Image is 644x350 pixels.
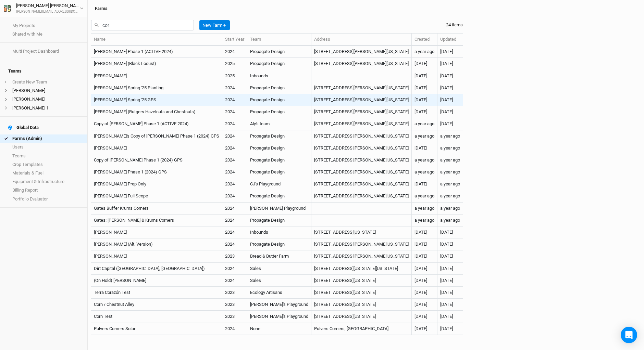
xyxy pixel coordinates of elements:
span: Jul 14, 2025 1:12 PM [440,73,453,78]
td: [PERSON_NAME] [91,250,222,262]
td: Gates: [PERSON_NAME] & Krums Corners [91,215,222,226]
span: Sep 10, 2024 8:39 AM [414,169,434,174]
td: 2025 [222,70,247,82]
td: [PERSON_NAME] [91,142,222,154]
span: Oct 2, 2024 12:10 PM [414,133,434,139]
td: 2024 [222,142,247,154]
span: Apr 28, 2025 3:46 PM [414,97,427,102]
td: [STREET_ADDRESS][PERSON_NAME][US_STATE] [311,178,412,190]
td: [PERSON_NAME]'s Playground [247,311,311,323]
td: Propagate Design [247,166,311,178]
th: Address [311,34,412,46]
span: Mar 27, 2024 12:00 PM [414,218,434,223]
span: Dec 7, 2023 10:33 AM [440,254,453,259]
td: 2024 [222,190,247,202]
span: Apr 28, 2025 3:49 PM [440,97,453,102]
td: [PERSON_NAME] Full Scope [91,190,222,202]
td: [PERSON_NAME] Spring '25 Planting [91,82,222,94]
td: Sales [247,275,311,287]
td: [PERSON_NAME] Spring '25 GPS [91,94,222,106]
div: Global Data [8,125,39,130]
td: 2023 [222,287,247,299]
td: None [247,323,311,335]
td: [PERSON_NAME] (Alt. Version) [91,238,222,250]
span: Jan 12, 2024 9:28 AM [414,242,427,247]
th: Created [412,34,437,46]
h3: Farms [95,6,108,11]
div: [PERSON_NAME] [PERSON_NAME] [16,2,80,9]
span: Oct 16, 2024 9:18 AM [414,121,434,126]
td: 2023 [222,299,247,311]
span: Jun 10, 2025 3:33 PM [414,85,427,90]
span: Oct 18, 2024 12:14 PM [440,133,460,139]
td: [PERSON_NAME] Phase 1 (ACTIVE 2024) [91,46,222,58]
td: [PERSON_NAME] (Black Locust) [91,58,222,70]
td: 2024 [222,154,247,166]
span: Sep 10, 2024 12:15 PM [414,157,434,163]
td: [PERSON_NAME] [91,70,222,82]
td: Inbounds [247,70,311,82]
span: Jun 21, 2023 12:29 PM [414,145,427,151]
td: Dirt Capital ([GEOGRAPHIC_DATA], [GEOGRAPHIC_DATA]) [91,263,222,275]
td: 2024 [222,275,247,287]
span: Aug 19, 2024 1:20 PM [440,206,460,211]
td: [STREET_ADDRESS][PERSON_NAME][US_STATE] [311,82,412,94]
td: [STREET_ADDRESS][US_STATE] [311,311,412,323]
span: Jan 19, 2023 11:54 AM [414,302,427,307]
td: [STREET_ADDRESS][PERSON_NAME][US_STATE] [311,46,412,58]
span: Sep 24, 2024 1:32 PM [440,145,460,151]
td: [STREET_ADDRESS][PERSON_NAME][US_STATE] [311,94,412,106]
th: Name [91,34,222,46]
span: Feb 7, 2024 3:29 PM [440,230,453,235]
td: 2024 [222,323,247,335]
span: Feb 7, 2024 3:27 PM [414,230,427,235]
td: [PERSON_NAME]'s Copy of [PERSON_NAME] Phase 1 (2024) GPS [91,130,222,142]
td: Propagate Design [247,58,311,70]
td: Propagate Design [247,94,311,106]
td: [STREET_ADDRESS][US_STATE] [311,226,412,238]
td: [STREET_ADDRESS][US_STATE][US_STATE] [311,263,412,275]
td: 2024 [222,226,247,238]
td: [PERSON_NAME] Phase 1 (2024) GPS [91,166,222,178]
td: [STREET_ADDRESS][PERSON_NAME][US_STATE] [311,142,412,154]
td: 2024 [222,46,247,58]
td: Bread & Butter Farm [247,250,311,262]
td: Pulvers Corners Solar [91,323,222,335]
h4: Teams [4,64,83,78]
td: [STREET_ADDRESS][PERSON_NAME][US_STATE] [311,58,412,70]
td: [STREET_ADDRESS][PERSON_NAME][US_STATE] [311,106,412,118]
span: Feb 13, 2023 3:19 PM [414,290,427,295]
td: 2024 [222,263,247,275]
td: [PERSON_NAME] (Rutgers Hazelnuts and Chestnuts) [91,106,222,118]
span: Sep 5, 2024 10:28 AM [440,181,460,186]
span: Jul 6, 2023 9:51 AM [414,266,427,271]
td: 2024 [222,94,247,106]
span: Sep 10, 2024 12:16 PM [440,157,460,163]
span: Apr 4, 2024 4:47 PM [414,193,434,198]
td: Propagate Design [247,106,311,118]
span: Aug 27, 2024 11:57 AM [440,193,460,198]
td: Propagate Design [247,190,311,202]
span: + [4,79,7,85]
td: Propagate Design [247,46,311,58]
span: Jan 12, 2024 10:02 AM [440,242,453,247]
td: 2024 [222,82,247,94]
span: Sep 10, 2025 2:32 PM [440,49,453,54]
span: Jan 19, 2023 11:54 AM [440,302,453,307]
td: Gates Buffer Krums Corners [91,203,222,215]
td: Propagate Design [247,130,311,142]
td: [STREET_ADDRESS][PERSON_NAME][US_STATE] [311,154,412,166]
span: Jul 7, 2025 11:46 AM [414,73,427,78]
td: 2024 [222,106,247,118]
td: [PERSON_NAME] Playground [247,203,311,215]
td: [STREET_ADDRESS][PERSON_NAME][US_STATE] [311,250,412,262]
th: Team [247,34,311,46]
input: Search by project name or team [91,20,194,30]
td: Corn Test [91,311,222,323]
div: 24 items [446,22,463,28]
td: 2023 [222,311,247,323]
td: [STREET_ADDRESS][US_STATE] [311,275,412,287]
button: [PERSON_NAME] [PERSON_NAME][PERSON_NAME][EMAIL_ADDRESS][DOMAIN_NAME] [3,2,84,14]
th: Updated [437,34,463,46]
td: [STREET_ADDRESS][PERSON_NAME][US_STATE] [311,190,412,202]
